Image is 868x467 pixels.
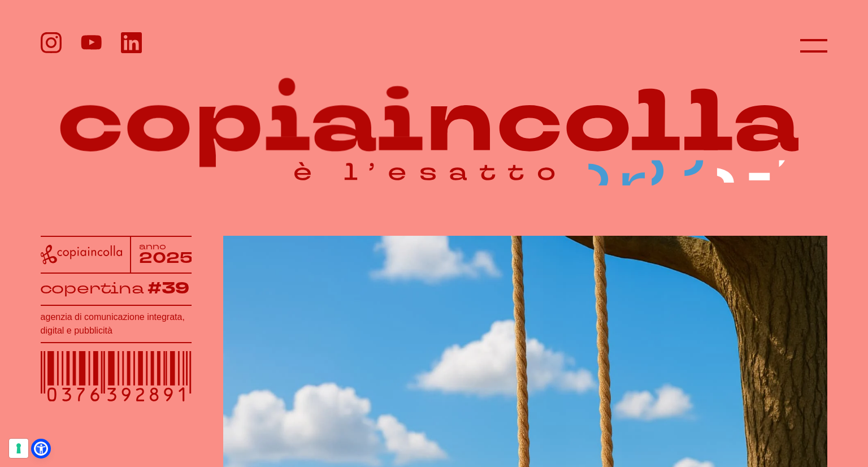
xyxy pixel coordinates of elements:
[139,241,166,252] tspan: anno
[139,248,193,269] tspan: 2025
[34,442,48,456] a: Open Accessibility Menu
[40,278,145,298] tspan: copertina
[41,310,192,338] h1: agenzia di comunicazione integrata, digital e pubblicità
[148,277,190,300] tspan: #39
[9,439,28,458] button: Le tue preferenze relative al consenso per le tecnologie di tracciamento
